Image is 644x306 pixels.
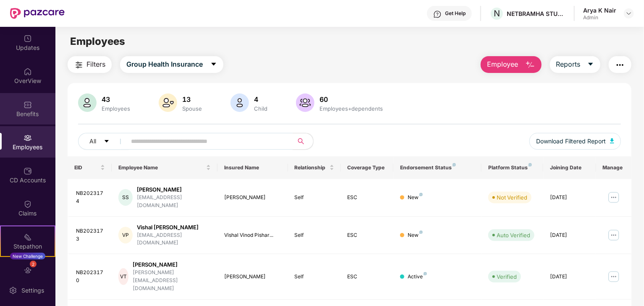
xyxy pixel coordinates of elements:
span: Relationship [295,164,328,171]
img: svg+xml;base64,PHN2ZyBpZD0iVXBkYXRlZCIgeG1sbnM9Imh0dHA6Ly93d3cudzMub3JnLzIwMDAvc3ZnIiB3aWR0aD0iMj... [24,34,32,43]
span: Group Health Insurance [126,59,203,70]
img: svg+xml;base64,PHN2ZyB4bWxucz0iaHR0cDovL3d3dy53My5vcmcvMjAwMC9zdmciIHdpZHRoPSI4IiBoZWlnaHQ9IjgiIH... [419,231,423,234]
span: Employees [70,35,125,47]
button: search [293,133,314,150]
span: Reports [556,59,581,70]
div: 2 [30,261,37,267]
img: svg+xml;base64,PHN2ZyB4bWxucz0iaHR0cDovL3d3dy53My5vcmcvMjAwMC9zdmciIHhtbG5zOnhsaW5rPSJodHRwOi8vd3... [296,93,314,112]
img: svg+xml;base64,PHN2ZyBpZD0iSGVscC0zMngzMiIgeG1sbnM9Imh0dHA6Ly93d3cudzMub3JnLzIwMDAvc3ZnIiB3aWR0aD... [433,10,442,18]
div: NB2023170 [76,269,105,285]
div: ESC [348,194,387,202]
img: svg+xml;base64,PHN2ZyBpZD0iRW1wbG95ZWVzIiB4bWxucz0iaHR0cDovL3d3dy53My5vcmcvMjAwMC9zdmciIHdpZHRoPS... [24,134,32,142]
img: manageButton [607,228,620,242]
div: Vishal [PERSON_NAME] [137,223,211,231]
div: Active [408,273,427,281]
img: svg+xml;base64,PHN2ZyB4bWxucz0iaHR0cDovL3d3dy53My5vcmcvMjAwMC9zdmciIHhtbG5zOnhsaW5rPSJodHRwOi8vd3... [610,138,614,143]
img: svg+xml;base64,PHN2ZyB4bWxucz0iaHR0cDovL3d3dy53My5vcmcvMjAwMC9zdmciIHhtbG5zOnhsaW5rPSJodHRwOi8vd3... [525,60,535,70]
div: [PERSON_NAME] [133,261,211,269]
span: All [89,137,96,146]
div: Endorsement Status [400,164,475,171]
button: Download Filtered Report [529,133,621,150]
div: New Challenge [10,253,45,259]
div: Auto Verified [497,231,530,239]
div: 13 [181,95,204,104]
th: Insured Name [217,156,288,179]
div: New [408,194,423,202]
div: VP [118,227,133,244]
span: Filters [86,59,105,70]
img: svg+xml;base64,PHN2ZyBpZD0iU2V0dGluZy0yMHgyMCIgeG1sbnM9Imh0dHA6Ly93d3cudzMub3JnLzIwMDAvc3ZnIiB3aW... [9,286,17,295]
img: svg+xml;base64,PHN2ZyB4bWxucz0iaHR0cDovL3d3dy53My5vcmcvMjAwMC9zdmciIHhtbG5zOnhsaW5rPSJodHRwOi8vd3... [78,93,97,112]
div: NB2023174 [76,189,105,205]
img: svg+xml;base64,PHN2ZyB4bWxucz0iaHR0cDovL3d3dy53My5vcmcvMjAwMC9zdmciIHdpZHRoPSI4IiBoZWlnaHQ9IjgiIH... [424,272,427,275]
span: caret-down [104,138,110,145]
img: manageButton [607,270,620,283]
div: VT [118,268,128,285]
img: svg+xml;base64,PHN2ZyBpZD0iRW5kb3JzZW1lbnRzIiB4bWxucz0iaHR0cDovL3d3dy53My5vcmcvMjAwMC9zdmciIHdpZH... [24,266,32,275]
img: svg+xml;base64,PHN2ZyB4bWxucz0iaHR0cDovL3d3dy53My5vcmcvMjAwMC9zdmciIHdpZHRoPSI4IiBoZWlnaHQ9IjgiIH... [453,163,456,166]
div: [PERSON_NAME][EMAIL_ADDRESS][DOMAIN_NAME] [133,269,211,293]
img: svg+xml;base64,PHN2ZyB4bWxucz0iaHR0cDovL3d3dy53My5vcmcvMjAwMC9zdmciIHhtbG5zOnhsaW5rPSJodHRwOi8vd3... [159,93,177,112]
div: SS [118,189,133,206]
img: svg+xml;base64,PHN2ZyB4bWxucz0iaHR0cDovL3d3dy53My5vcmcvMjAwMC9zdmciIHdpZHRoPSIyNCIgaGVpZ2h0PSIyNC... [615,60,625,70]
div: 4 [252,95,269,104]
img: svg+xml;base64,PHN2ZyBpZD0iQ0RfQWNjb3VudHMiIGRhdGEtbmFtZT0iQ0QgQWNjb3VudHMiIHhtbG5zPSJodHRwOi8vd3... [24,167,32,175]
div: Admin [583,14,616,21]
th: EID [68,156,112,179]
div: Get Help [445,10,466,17]
img: New Pazcare Logo [10,8,65,19]
span: search [293,138,309,145]
img: manageButton [607,191,620,204]
th: Manage [596,156,631,179]
div: [DATE] [550,273,589,281]
div: New [408,231,423,239]
img: svg+xml;base64,PHN2ZyB4bWxucz0iaHR0cDovL3d3dy53My5vcmcvMjAwMC9zdmciIHdpZHRoPSIyNCIgaGVpZ2h0PSIyNC... [74,60,84,70]
div: Self [295,194,334,202]
div: Child [252,105,269,112]
div: ESC [348,231,387,239]
div: Self [295,231,334,239]
button: Employee [481,56,542,73]
button: Group Health Insurancecaret-down [120,56,223,73]
div: [DATE] [550,231,589,239]
span: Employee Name [118,164,204,171]
img: svg+xml;base64,PHN2ZyBpZD0iRHJvcGRvd24tMzJ4MzIiIHhtbG5zPSJodHRwOi8vd3d3LnczLm9yZy8yMDAwL3N2ZyIgd2... [626,10,632,17]
img: svg+xml;base64,PHN2ZyB4bWxucz0iaHR0cDovL3d3dy53My5vcmcvMjAwMC9zdmciIHdpZHRoPSI4IiBoZWlnaHQ9IjgiIH... [529,163,532,166]
div: Employees [100,105,132,112]
div: Employees+dependents [318,105,385,112]
div: [DATE] [550,194,589,202]
div: [EMAIL_ADDRESS][DOMAIN_NAME] [137,194,211,210]
span: Employee [487,59,518,70]
button: Allcaret-down [78,133,129,150]
div: [PERSON_NAME] [137,186,211,194]
div: 43 [100,95,132,104]
div: Verified [497,272,517,281]
div: NETBRAMHA STUDIOS LLP [507,10,565,18]
div: Settings [19,286,47,295]
span: N [494,8,500,18]
div: Vishal Vinod Pishar... [224,231,281,239]
div: Arya K Nair [583,6,616,14]
th: Employee Name [112,156,217,179]
img: svg+xml;base64,PHN2ZyBpZD0iQmVuZWZpdHMiIHhtbG5zPSJodHRwOi8vd3d3LnczLm9yZy8yMDAwL3N2ZyIgd2lkdGg9Ij... [24,101,32,109]
span: Download Filtered Report [536,137,606,146]
div: 60 [318,95,385,104]
div: Platform Status [488,164,537,171]
div: [PERSON_NAME] [224,273,281,281]
span: EID [74,164,99,171]
th: Joining Date [543,156,596,179]
div: [EMAIL_ADDRESS][DOMAIN_NAME] [137,231,211,247]
div: Stepathon [1,242,55,251]
div: [PERSON_NAME] [224,194,281,202]
img: svg+xml;base64,PHN2ZyBpZD0iSG9tZSIgeG1sbnM9Imh0dHA6Ly93d3cudzMub3JnLzIwMDAvc3ZnIiB3aWR0aD0iMjAiIG... [24,67,32,76]
th: Relationship [288,156,341,179]
span: caret-down [587,61,594,68]
button: Reportscaret-down [550,56,600,73]
div: Spouse [181,105,204,112]
button: Filters [68,56,112,73]
th: Coverage Type [341,156,394,179]
div: Self [295,273,334,281]
img: svg+xml;base64,PHN2ZyB4bWxucz0iaHR0cDovL3d3dy53My5vcmcvMjAwMC9zdmciIHdpZHRoPSIyMSIgaGVpZ2h0PSIyMC... [24,233,32,241]
span: caret-down [210,61,217,68]
img: svg+xml;base64,PHN2ZyBpZD0iQ2xhaW0iIHhtbG5zPSJodHRwOi8vd3d3LnczLm9yZy8yMDAwL3N2ZyIgd2lkdGg9IjIwIi... [24,200,32,208]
